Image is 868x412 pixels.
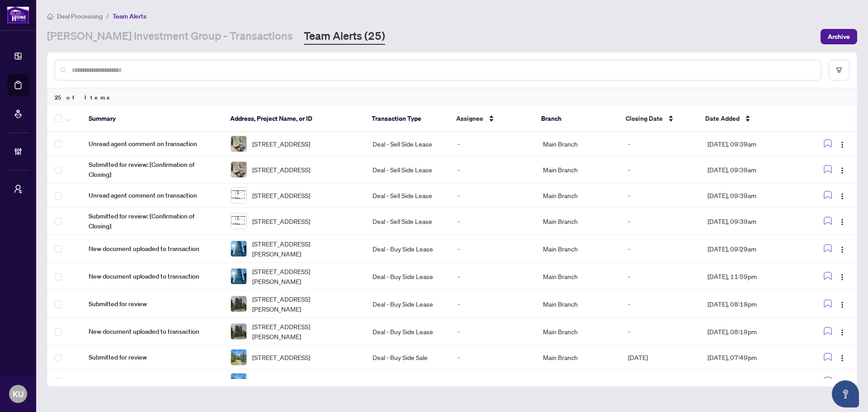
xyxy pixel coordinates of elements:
[252,190,310,200] span: [STREET_ADDRESS]
[89,299,216,309] span: Submitted for review
[621,263,700,290] td: -
[621,235,700,263] td: -
[252,165,310,175] span: [STREET_ADDRESS]
[231,188,246,203] img: thumbnail-img
[621,346,700,369] td: [DATE]
[450,184,535,208] td: -
[231,213,246,229] img: thumbnail-img
[89,244,216,254] span: New document uploaded to transaction
[89,376,216,386] span: New document uploaded to transaction
[252,139,310,149] span: [STREET_ADDRESS]
[828,29,850,44] span: Archive
[700,132,802,156] td: [DATE], 09:39am
[829,60,849,81] button: filter
[821,29,857,44] button: Archive
[223,106,364,132] th: Address, Project Name, or ID
[365,369,450,393] td: Deal - Buy Side Sale
[536,132,621,156] td: Main Branch
[7,7,29,24] img: logo
[89,352,216,362] span: Submitted for review
[365,208,450,235] td: Deal - Sell Side Lease
[835,269,849,284] button: Logo
[835,374,849,388] button: Logo
[700,184,802,208] td: [DATE], 09:39am
[449,106,534,132] th: Assignee
[839,274,846,281] img: Logo
[621,156,700,184] td: -
[839,301,846,308] img: Logo
[113,12,146,20] span: Team Alerts
[450,369,535,393] td: -
[698,106,800,132] th: Date Added
[47,28,293,45] a: [PERSON_NAME] Investment Group - Transactions
[365,156,450,184] td: Deal - Sell Side Lease
[231,136,246,152] img: thumbnail-img
[304,28,385,45] a: Team Alerts (25)
[835,297,849,311] button: Logo
[89,190,216,200] span: Unread agent comment on transaction
[252,239,358,259] span: [STREET_ADDRESS][PERSON_NAME]
[47,89,857,106] div: 25 of Items
[536,290,621,318] td: Main Branch
[836,67,842,73] span: filter
[456,114,483,123] span: Assignee
[839,167,846,174] img: Logo
[252,216,310,226] span: [STREET_ADDRESS]
[626,114,663,123] span: Closing Date
[621,318,700,346] td: -
[365,235,450,263] td: Deal - Buy Side Lease
[839,355,846,362] img: Logo
[835,162,849,177] button: Logo
[705,114,740,123] span: Date Added
[835,242,849,256] button: Logo
[536,369,621,393] td: Main Branch
[89,271,216,281] span: New document uploaded to transaction
[536,208,621,235] td: Main Branch
[252,352,310,362] span: [STREET_ADDRESS]
[365,346,450,369] td: Deal - Buy Side Sale
[450,132,535,156] td: -
[252,322,358,341] span: [STREET_ADDRESS][PERSON_NAME]
[450,156,535,184] td: -
[231,324,246,339] img: thumbnail-img
[835,324,849,339] button: Logo
[700,346,802,369] td: [DATE], 07:49pm
[839,141,846,148] img: Logo
[231,350,246,365] img: thumbnail-img
[534,106,619,132] th: Branch
[832,380,859,407] button: Open asap
[89,160,216,180] span: Submitted for review: [Confirmation of Closing]
[621,290,700,318] td: -
[365,184,450,208] td: Deal - Sell Side Lease
[231,162,246,177] img: thumbnail-img
[621,369,700,393] td: [DATE]
[835,137,849,151] button: Logo
[839,246,846,253] img: Logo
[231,374,246,389] img: thumbnail-img
[700,290,802,318] td: [DATE], 08:19pm
[536,235,621,263] td: Main Branch
[450,290,535,318] td: -
[450,208,535,235] td: -
[839,379,846,386] img: Logo
[536,318,621,346] td: Main Branch
[536,156,621,184] td: Main Branch
[47,13,53,19] span: home
[365,318,450,346] td: Deal - Buy Side Lease
[835,350,849,365] button: Logo
[700,156,802,184] td: [DATE], 09:39am
[57,12,103,20] span: Deal Processing
[700,318,802,346] td: [DATE], 08:19pm
[700,263,802,290] td: [DATE], 11:59pm
[365,290,450,318] td: Deal - Buy Side Lease
[13,388,24,400] span: KU
[106,11,109,21] li: /
[89,327,216,336] span: New document uploaded to transaction
[839,193,846,200] img: Logo
[252,376,310,386] span: [STREET_ADDRESS]
[81,106,223,132] th: Summary
[231,296,246,312] img: thumbnail-img
[700,235,802,263] td: [DATE], 09:29am
[700,208,802,235] td: [DATE], 09:39am
[621,184,700,208] td: -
